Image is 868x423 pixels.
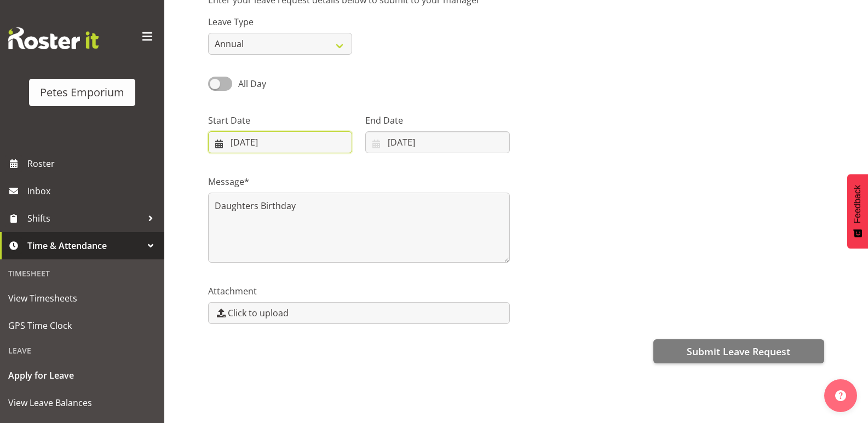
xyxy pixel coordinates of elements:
[40,84,124,101] div: Petes Emporium
[3,312,162,339] a: GPS Time Clock
[3,362,162,389] a: Apply for Leave
[8,290,156,306] span: View Timesheets
[27,183,159,199] span: Inbox
[653,339,824,363] button: Submit Leave Request
[27,155,159,172] span: Roster
[8,395,156,411] span: View Leave Balances
[3,389,162,416] a: View Leave Balances
[8,317,156,334] span: GPS Time Clock
[8,367,156,384] span: Apply for Leave
[208,114,352,127] label: Start Date
[835,390,846,401] img: help-xxl-2.png
[238,78,266,90] span: All Day
[27,237,142,254] span: Time & Attendance
[853,185,863,223] span: Feedback
[8,27,99,49] img: Rosterit website logo
[365,131,509,153] input: Click to select...
[208,15,352,28] label: Leave Type
[687,344,790,358] span: Submit Leave Request
[3,285,162,312] a: View Timesheets
[847,174,868,248] button: Feedback - Show survey
[208,175,510,188] label: Message*
[208,131,352,153] input: Click to select...
[3,262,162,285] div: Timesheet
[27,210,142,227] span: Shifts
[208,285,510,298] label: Attachment
[228,306,289,320] span: Click to upload
[3,339,162,362] div: Leave
[365,114,509,127] label: End Date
